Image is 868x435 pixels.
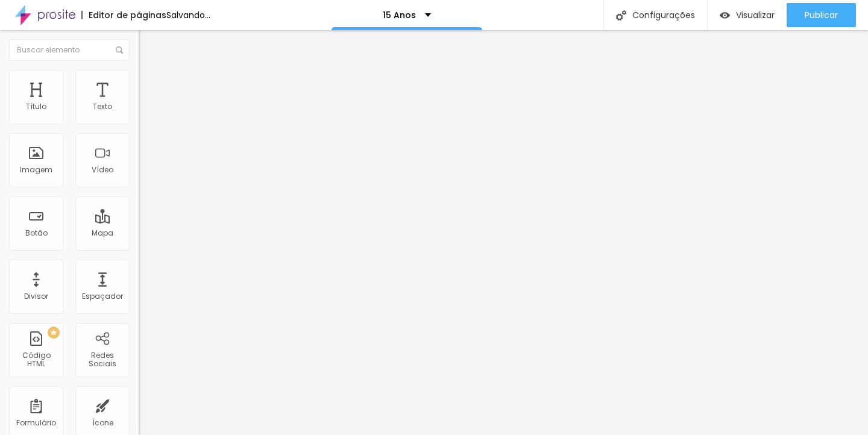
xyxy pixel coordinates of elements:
iframe: Editor [139,30,868,435]
div: Código HTML [12,351,60,369]
div: Mapa [92,229,113,237]
span: Publicar [805,10,838,20]
span: Visualizar [736,10,775,20]
div: Divisor [24,292,48,301]
img: Icone [116,46,123,54]
img: Icone [616,10,626,20]
input: Buscar elemento [9,39,130,61]
div: Espaçador [82,292,123,301]
div: Ícone [92,419,113,427]
button: Visualizar [708,3,787,27]
p: 15 Anos [383,11,416,19]
div: Editor de páginas [81,11,166,19]
div: Vídeo [92,166,113,174]
div: Formulário [16,419,56,427]
div: Botão [25,229,48,237]
div: Imagem [20,166,52,174]
div: Texto [93,102,112,111]
div: Redes Sociais [78,351,126,369]
button: Publicar [787,3,856,27]
div: Salvando... [166,11,210,19]
div: Título [26,102,46,111]
img: view-1.svg [720,10,730,20]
